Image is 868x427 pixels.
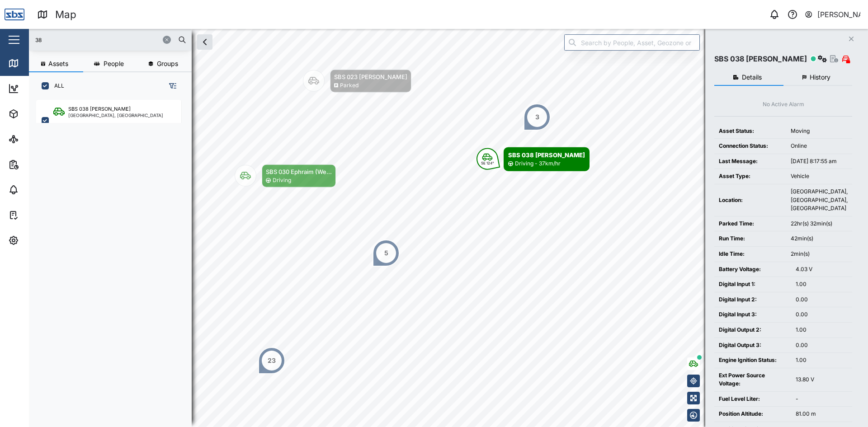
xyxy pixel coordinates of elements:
div: Parked Time: [719,220,782,228]
div: 0.00 [796,341,848,350]
span: History [810,74,830,80]
div: 1.00 [796,280,848,289]
div: SE 124° [481,161,494,165]
div: Digital Output 2: [719,326,787,334]
div: Ext Power Source Voltage: [719,371,787,388]
div: 22hr(s) 32min(s) [791,220,848,228]
div: Tasks [24,210,48,220]
div: 1.00 [796,326,848,334]
span: Details [742,74,762,80]
input: Search by People, Asset, Geozone or Place [564,34,700,51]
div: SBS 038 [PERSON_NAME] [68,105,131,113]
div: Map marker [258,347,285,374]
div: Asset Status: [719,127,782,136]
div: Driving - 37km/hr [515,160,561,168]
div: Run Time: [719,235,782,243]
div: [PERSON_NAME] [817,9,861,20]
div: Digital Input 1: [719,280,787,289]
div: Map marker [476,147,590,171]
div: SBS 030 Ephraim (We... [266,167,332,176]
div: 42min(s) [791,235,848,243]
div: Digital Input 2: [719,296,787,304]
div: Alarms [24,185,52,195]
div: Connection Status: [719,142,782,150]
div: Map marker [524,103,551,131]
div: Assets [24,109,52,119]
div: 81.00 m [796,410,848,418]
div: 5 [384,248,388,258]
div: Vehicle [791,172,848,181]
div: 0.00 [796,310,848,319]
div: [DATE] 8:17:55 am [791,157,848,166]
div: 13.80 V [796,375,848,384]
div: Position Altitude: [719,410,787,418]
div: 1.00 [796,356,848,365]
div: grid [36,97,191,420]
div: 4.03 V [796,265,848,274]
button: [PERSON_NAME] [804,8,861,21]
div: Asset Type: [719,172,782,181]
div: Parked [340,81,359,90]
div: SBS 038 [PERSON_NAME] [508,150,585,160]
div: Map [24,58,44,68]
span: Assets [48,61,68,67]
div: No Active Alarm [763,100,804,109]
div: Dashboard [24,84,64,94]
div: 3 [535,112,539,122]
div: - [796,395,848,404]
div: Idle Time: [719,250,782,258]
div: Map marker [235,164,336,188]
div: 2min(s) [791,250,848,258]
div: Sites [24,134,45,144]
canvas: Map [29,29,868,427]
div: 0.00 [796,296,848,304]
div: 23 [268,356,276,366]
div: Digital Output 3: [719,341,787,350]
div: [GEOGRAPHIC_DATA], [GEOGRAPHIC_DATA], [GEOGRAPHIC_DATA] [791,188,848,213]
div: Moving [791,127,848,136]
div: Online [791,142,848,150]
div: Driving [273,176,291,185]
div: [GEOGRAPHIC_DATA], [GEOGRAPHIC_DATA] [68,113,163,117]
div: Map marker [303,70,411,93]
div: Settings [24,235,56,245]
div: Last Message: [719,157,782,166]
div: SBS 023 [PERSON_NAME] [334,72,407,81]
label: ALL [49,82,64,89]
input: Search assets or drivers [34,33,186,47]
div: Reports [24,160,54,169]
div: Battery Voltage: [719,265,787,274]
div: Digital Input 3: [719,310,787,319]
div: SBS 038 [PERSON_NAME] [714,53,807,65]
div: Location: [719,196,782,205]
div: Engine Ignition Status: [719,356,787,365]
span: People [104,61,124,67]
div: Map marker [373,239,400,267]
span: Groups [157,61,178,67]
img: Main Logo [5,5,24,24]
div: Fuel Level Liter: [719,395,787,404]
div: Map [55,7,76,23]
